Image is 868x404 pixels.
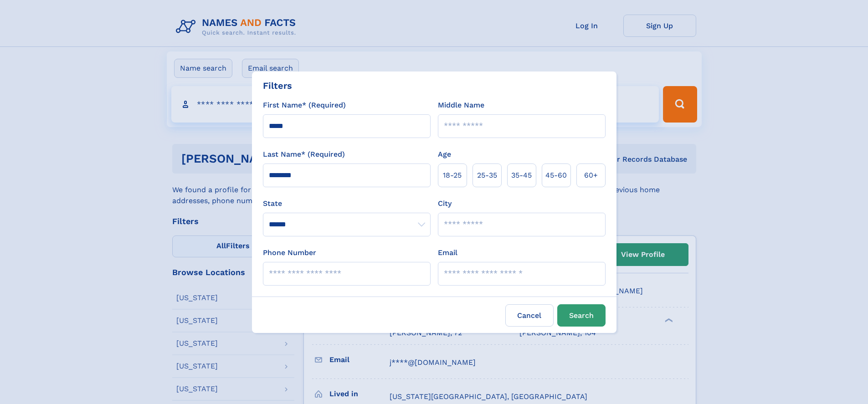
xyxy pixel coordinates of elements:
[263,149,345,160] label: Last Name* (Required)
[438,149,451,160] label: Age
[443,170,462,181] span: 18‑25
[263,198,431,209] label: State
[438,198,452,209] label: City
[438,100,484,111] label: Middle Name
[438,247,457,258] label: Email
[584,170,598,181] span: 60+
[263,79,292,92] div: Filters
[545,170,567,181] span: 45‑60
[263,247,316,258] label: Phone Number
[477,170,497,181] span: 25‑35
[263,100,346,111] label: First Name* (Required)
[511,170,532,181] span: 35‑45
[557,304,606,327] button: Search
[505,304,554,327] label: Cancel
